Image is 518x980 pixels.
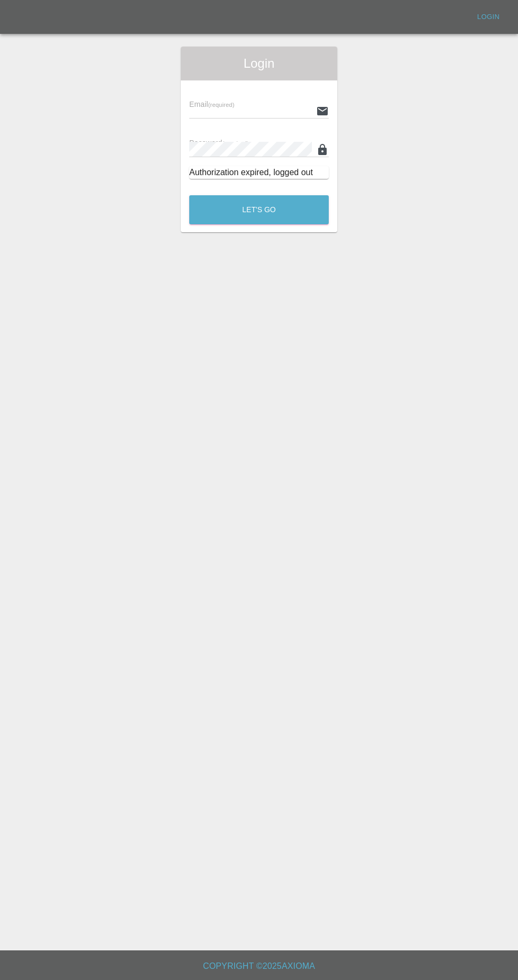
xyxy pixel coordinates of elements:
[208,102,235,108] small: (required)
[8,959,510,974] h6: Copyright © 2025 Axioma
[189,55,329,72] span: Login
[189,100,234,108] span: Email
[189,195,329,224] button: Let's Go
[471,9,505,25] a: Login
[223,140,249,147] small: (required)
[189,166,329,179] div: Authorization expired, logged out
[189,139,248,147] span: Password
